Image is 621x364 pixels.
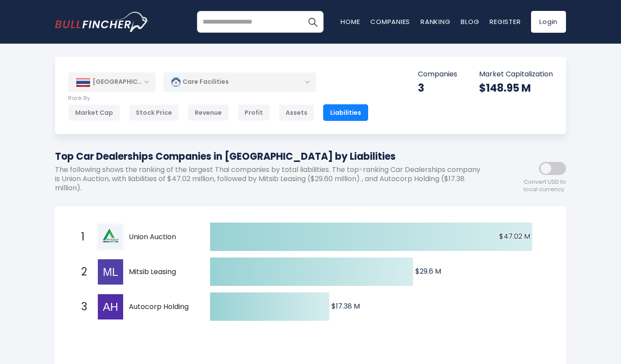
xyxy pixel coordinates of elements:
text: $47.02 M [499,231,530,241]
img: Mitsib Leasing [98,259,123,285]
span: 1 [77,230,86,244]
a: Login [531,11,566,33]
a: Go to homepage [55,12,149,32]
a: Home [341,17,360,26]
span: 2 [77,264,86,279]
div: Market Cap [68,104,120,121]
a: Blog [461,17,479,26]
text: $29.6 M [415,266,441,276]
a: Ranking [421,17,450,26]
span: 3 [77,299,86,314]
img: Autocorp Holding [98,294,123,319]
div: Care Facilities [163,72,316,92]
p: Rank By [68,95,368,102]
h1: Top Car Dealerships Companies in [GEOGRAPHIC_DATA] by Liabilities [55,149,487,164]
span: Mitsib Leasing [129,268,195,277]
a: Register [490,17,521,26]
div: Liabilities [323,104,368,121]
span: Union Auction [129,233,195,242]
div: Profit [238,104,270,121]
div: 3 [418,81,457,95]
a: Companies [370,17,410,26]
div: $148.95 M [479,81,553,95]
div: Revenue [188,104,229,121]
span: Autocorp Holding [129,302,195,312]
img: bullfincher logo [55,12,149,32]
img: Union Auction [98,224,123,250]
div: Assets [279,104,314,121]
button: Search [302,11,324,33]
p: The following shows the ranking of the largest Thai companies by total liabilities. The top-ranki... [55,165,487,192]
p: Market Capitalization [479,70,553,79]
div: [GEOGRAPHIC_DATA] [68,72,155,92]
text: $17.38 M [331,301,360,311]
p: Companies [418,70,457,79]
div: Stock Price [129,104,179,121]
span: Convert USD to local currency [524,179,566,193]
